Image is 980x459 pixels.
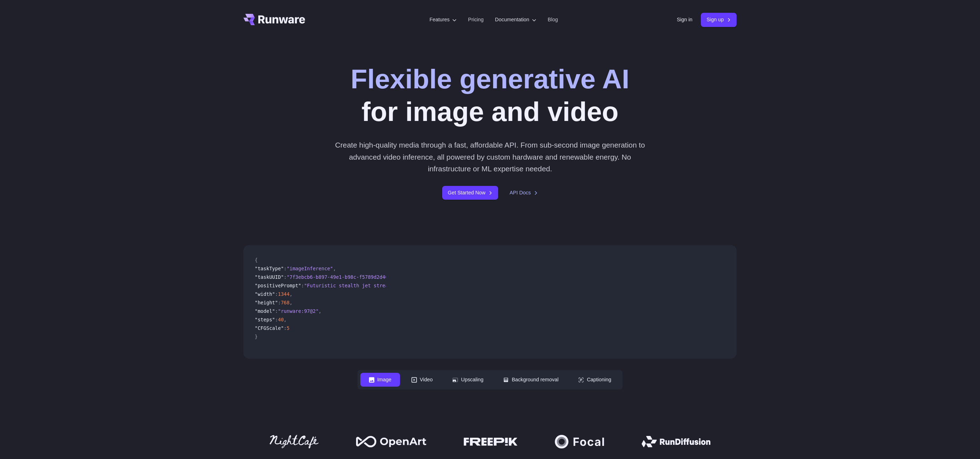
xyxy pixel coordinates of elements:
[278,317,283,322] span: 40
[468,16,484,24] a: Pricing
[275,291,278,297] span: :
[360,373,400,387] button: Image
[275,308,278,314] span: :
[570,373,620,387] button: Captioning
[289,300,292,305] span: ,
[281,300,290,305] span: 768
[287,266,333,271] span: "imageInference"
[351,62,630,128] h1: for image and video
[287,325,289,331] span: 5
[332,139,648,175] p: Create high-quality media through a fast, affordable API. From sub-second image generation to adv...
[509,189,538,197] a: API Docs
[255,266,284,271] span: "taskType"
[255,308,275,314] span: "model"
[301,283,304,288] span: :
[255,257,258,263] span: {
[284,266,287,271] span: :
[289,291,292,297] span: ,
[351,63,630,94] strong: Flexible generative AI
[255,317,275,322] span: "steps"
[255,300,278,305] span: "height"
[255,334,258,339] span: }
[319,308,321,314] span: ,
[284,317,287,322] span: ,
[495,373,567,387] button: Background removal
[284,274,287,280] span: :
[278,300,281,305] span: :
[548,16,558,24] a: Blog
[278,291,289,297] span: 1344
[287,274,397,280] span: "7f3ebcb6-b897-49e1-b98c-f5789d2d40d7"
[278,308,319,314] span: "runware:97@2"
[677,16,692,24] a: Sign in
[444,373,492,387] button: Upscaling
[333,266,336,271] span: ,
[275,317,278,322] span: :
[255,274,284,280] span: "taskUUID"
[255,291,275,297] span: "width"
[442,186,498,200] a: Get Started Now
[255,283,301,288] span: "positivePrompt"
[243,14,305,25] a: Go to /
[255,325,284,331] span: "CFGScale"
[429,16,457,24] label: Features
[495,16,536,24] label: Documentation
[284,325,287,331] span: :
[701,13,737,27] a: Sign up
[304,283,568,288] span: "Futuristic stealth jet streaking through a neon-lit cityscape with glowing purple exhaust"
[403,373,441,387] button: Video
